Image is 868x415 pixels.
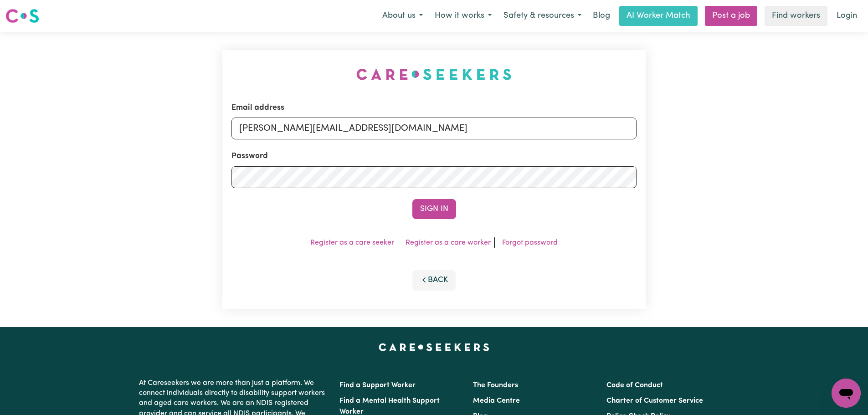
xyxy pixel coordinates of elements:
[831,6,863,26] a: Login
[376,6,429,26] button: About us
[412,270,456,290] button: Back
[429,6,498,26] button: How it works
[5,8,39,24] img: Careseekers logo
[231,118,637,139] input: Email address
[705,6,757,26] a: Post a job
[619,6,698,26] a: AI Worker Match
[5,5,39,26] a: Careseekers logo
[498,6,587,26] button: Safety & resources
[606,397,703,405] a: Charter of Customer Service
[473,382,518,389] a: The Founders
[231,150,268,162] label: Password
[502,239,558,246] a: Forgot password
[379,343,489,351] a: Careseekers home page
[231,102,284,114] label: Email address
[765,6,827,26] a: Find workers
[832,379,861,408] iframe: Button to launch messaging window
[412,199,456,219] button: Sign In
[310,239,394,246] a: Register as a care seeker
[406,239,491,246] a: Register as a care worker
[587,6,616,26] a: Blog
[339,382,416,389] a: Find a Support Worker
[606,382,663,389] a: Code of Conduct
[473,397,520,405] a: Media Centre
